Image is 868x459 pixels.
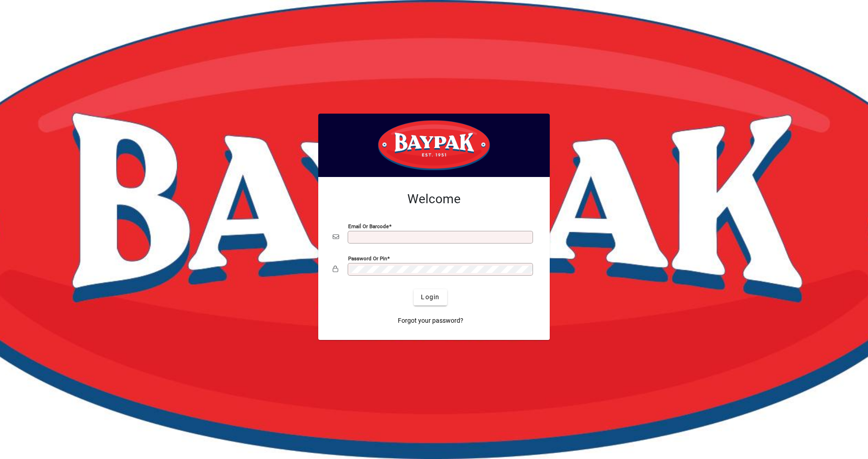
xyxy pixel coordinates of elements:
[421,292,439,302] span: Login
[414,289,447,306] button: Login
[348,223,389,229] mat-label: Email or Barcode
[348,255,387,261] mat-label: Password or Pin
[398,316,463,325] span: Forgot your password?
[394,313,467,329] a: Forgot your password?
[333,191,535,207] h2: Welcome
